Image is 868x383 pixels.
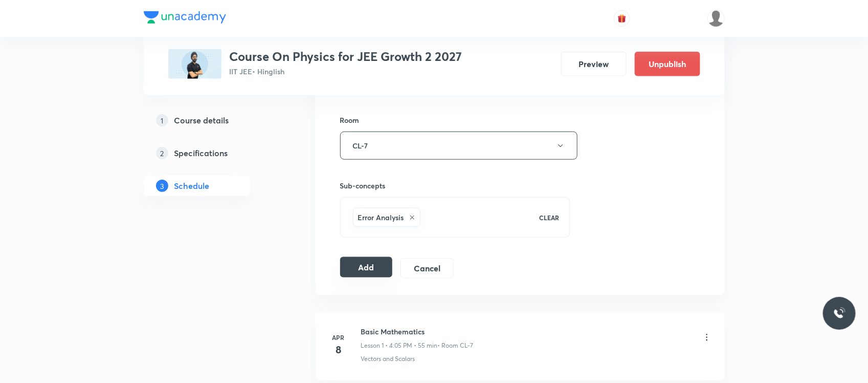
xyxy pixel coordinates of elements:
[833,307,845,320] img: ttu
[174,180,210,192] h5: Schedule
[328,342,349,357] h4: 8
[156,114,168,126] p: 1
[358,212,404,223] h6: Error Analysis
[174,114,229,126] h5: Course details
[340,132,577,160] button: CL-7
[168,49,221,79] img: 78E66832-0EF1-4F29-B3AB-9A7B0B5555F7_plus.png
[340,115,360,125] h6: Room
[340,257,393,278] button: Add
[340,180,570,191] h6: Sub-concepts
[361,354,415,364] p: Vectors and Scalars
[561,52,627,76] button: Preview
[361,341,438,350] p: Lesson 1 • 4:05 PM • 55 min
[635,52,700,76] button: Unpublish
[230,49,462,64] h3: Course On Physics for JEE Growth 2 2027
[539,213,559,222] p: CLEAR
[156,180,168,192] p: 3
[144,143,283,163] a: 2Specifications
[400,258,453,279] button: Cancel
[707,10,725,27] img: Dipti
[144,11,226,26] a: Company Logo
[614,10,630,27] button: avatar
[328,333,349,342] h6: Apr
[144,110,283,131] a: 1Course details
[174,147,228,159] h5: Specifications
[617,14,627,23] img: avatar
[438,341,474,350] p: • Room CL-7
[361,326,474,337] h6: Basic Mathematics
[156,147,168,159] p: 2
[230,66,462,77] p: IIT JEE • Hinglish
[144,11,226,24] img: Company Logo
